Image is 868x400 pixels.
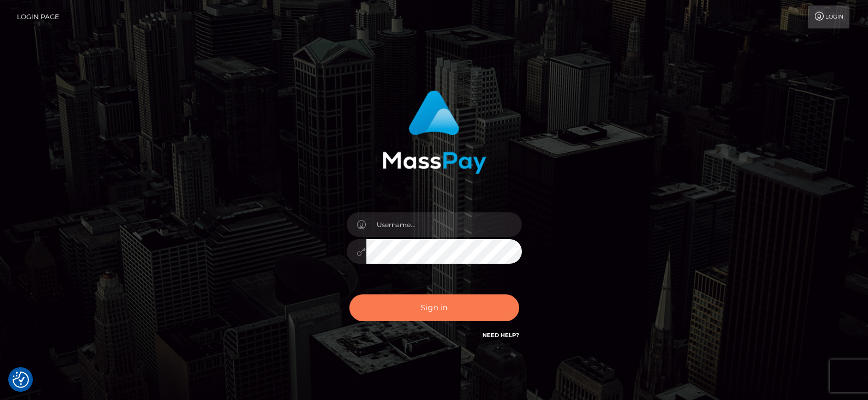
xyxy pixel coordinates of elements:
input: Username... [366,212,522,237]
a: Need Help? [482,332,519,339]
img: MassPay Login [382,90,486,174]
a: Login Page [17,5,59,28]
a: Login [808,5,849,28]
button: Sign in [349,294,519,321]
button: Consent Preferences [13,372,29,388]
img: Revisit consent button [13,372,29,388]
